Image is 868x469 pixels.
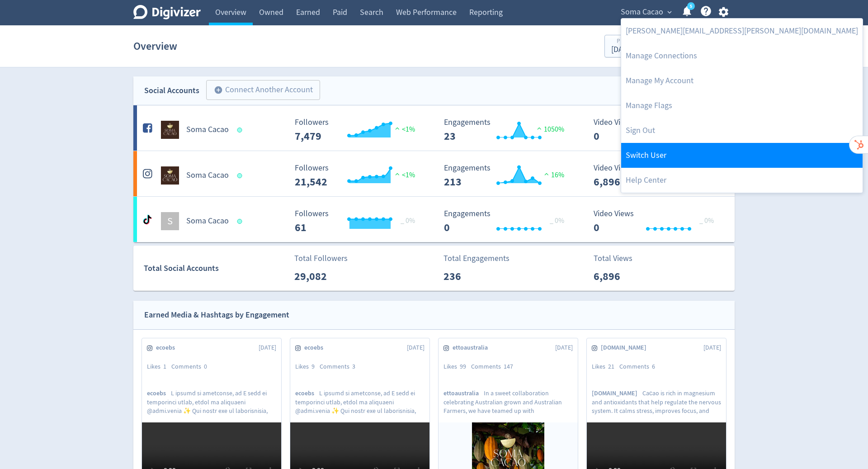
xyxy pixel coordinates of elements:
[621,93,863,118] a: Manage Flags
[621,143,863,168] a: Switch User
[621,43,863,68] a: Manage Connections
[621,118,863,143] a: Log out
[621,168,863,193] a: Help Center
[621,68,863,93] a: Manage My Account
[621,19,863,43] a: [PERSON_NAME][EMAIL_ADDRESS][PERSON_NAME][DOMAIN_NAME]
